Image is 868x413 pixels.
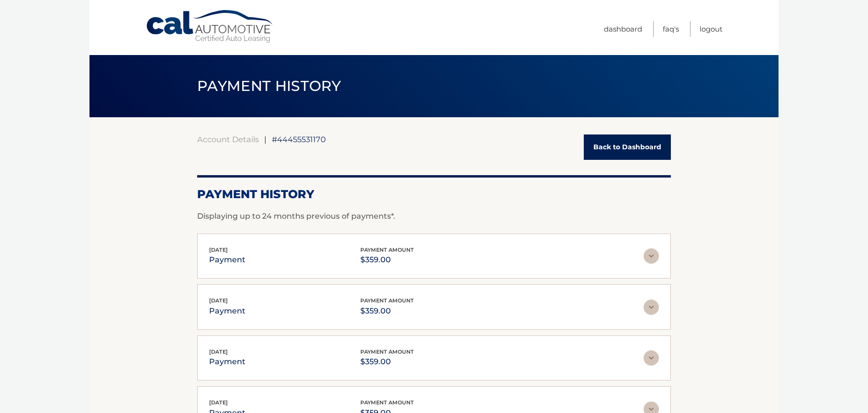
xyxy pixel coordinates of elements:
p: $359.00 [360,355,414,368]
a: Logout [700,21,723,37]
a: Cal Automotive [145,10,275,44]
span: payment amount [360,399,414,406]
span: [DATE] [209,297,228,304]
span: | [264,134,267,144]
p: payment [209,253,245,267]
p: payment [209,355,245,368]
p: $359.00 [360,253,414,267]
h2: Payment History [197,187,671,201]
a: FAQ's [663,21,679,37]
a: Back to Dashboard [584,134,671,160]
img: accordion-rest.svg [644,300,659,315]
p: $359.00 [360,304,414,318]
p: Displaying up to 24 months previous of payments*. [197,211,671,222]
span: [DATE] [209,246,228,253]
p: payment [209,304,245,318]
span: [DATE] [209,399,228,406]
img: accordion-rest.svg [644,248,659,264]
a: Account Details [197,134,259,144]
span: [DATE] [209,348,228,355]
a: Dashboard [604,21,642,37]
span: payment amount [360,297,414,304]
span: PAYMENT HISTORY [197,77,341,95]
span: payment amount [360,246,414,253]
span: #44455531170 [272,134,326,144]
img: accordion-rest.svg [644,350,659,366]
span: payment amount [360,348,414,355]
